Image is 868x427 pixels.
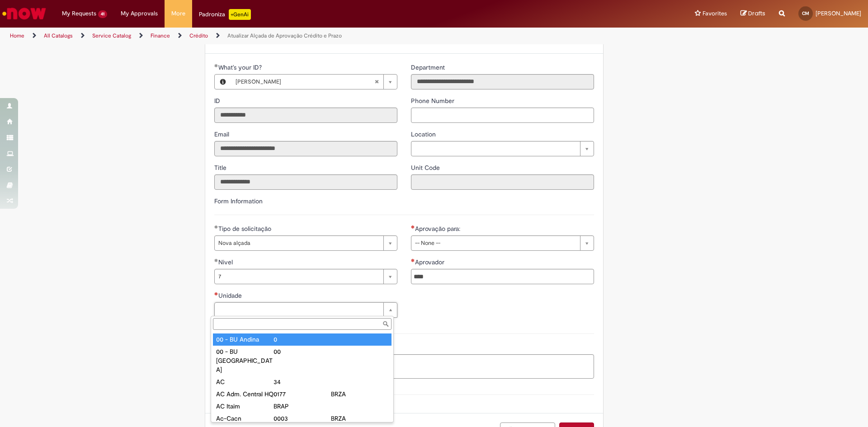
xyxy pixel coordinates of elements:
[216,414,274,423] div: Ac-Cacn
[216,377,274,386] div: AC
[331,389,388,399] div: BRZA
[216,402,274,411] div: AC Itaim
[274,402,331,411] div: BRAP
[216,335,274,344] div: 00 - BU Andina
[274,347,331,356] div: 00
[274,377,331,386] div: 34
[274,335,331,344] div: 0
[216,347,274,374] div: 00 - BU [GEOGRAPHIC_DATA]
[211,332,393,422] ul: Unidade
[331,414,388,423] div: BRZA
[216,389,274,399] div: AC Adm. Central HQ
[274,414,331,423] div: 0003
[274,389,331,399] div: 0177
